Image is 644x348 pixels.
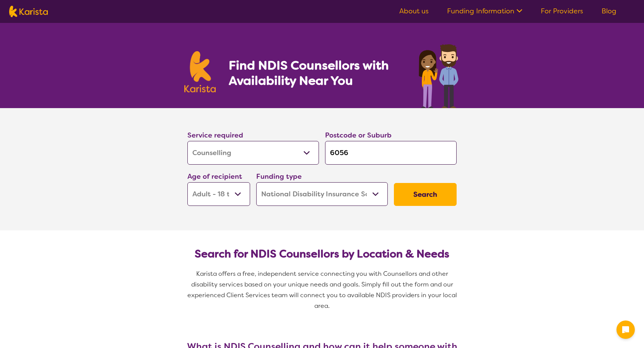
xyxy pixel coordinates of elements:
button: Search [394,183,457,206]
a: About us [399,6,429,16]
img: Karista logo [9,6,48,17]
h1: Find NDIS Counsellors with Availability Near You [229,58,401,88]
label: Postcode or Suburb [325,131,392,140]
label: Service required [187,131,243,140]
a: Funding Information [447,6,522,16]
span: Karista offers a free, independent service connecting you with Counsellors and other disability s... [187,270,459,310]
h2: Search for NDIS Counsellors by Location & Needs [194,247,450,261]
a: Blog [602,6,616,16]
img: Karista logo [184,51,216,92]
label: Funding type [256,172,302,181]
a: For Providers [541,6,583,16]
img: counselling [416,41,460,108]
input: Type [325,141,457,165]
label: Age of recipient [187,172,242,181]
